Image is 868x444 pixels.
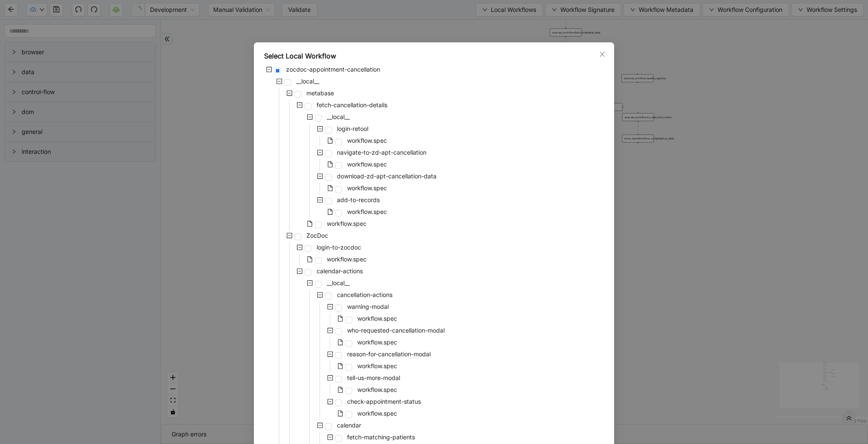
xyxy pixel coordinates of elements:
[337,422,361,429] span: calendar
[327,279,350,286] span: __local__
[297,244,303,250] span: minus-square
[325,254,368,264] span: workflow.spec
[337,172,437,180] span: download-zd-apt-cancellation-data
[337,316,343,322] span: file
[345,207,389,217] span: workflow.spec
[306,89,334,97] span: metabase
[307,280,313,286] span: minus-square
[287,90,292,96] span: minus-square
[276,78,282,84] span: minus-square
[287,233,292,239] span: minus-square
[347,184,387,191] span: workflow.spec
[335,171,438,181] span: download-zd-apt-cancellation-data
[347,161,387,168] span: workflow.spec
[317,197,323,203] span: minus-square
[284,64,382,75] span: zocdoc-appointment-cancellation
[306,232,328,239] span: ZocDoc
[337,387,343,393] span: file
[297,268,303,274] span: minus-square
[347,374,400,381] span: tell-us-more-modal
[345,373,402,383] span: tell-us-more-modal
[327,161,333,167] span: file
[356,337,399,347] span: workflow.spec
[357,315,397,322] span: workflow.spec
[317,126,323,132] span: minus-square
[337,149,426,156] span: navigate-to-zd-apt-cancellation
[357,339,397,346] span: workflow.spec
[325,112,351,122] span: __local__
[335,124,370,134] span: login-retool
[345,325,446,336] span: who-requested-cancellation-modal
[327,113,350,120] span: __local__
[347,327,445,334] span: who-requested-cancellation-modal
[337,125,368,132] span: login-retool
[297,102,303,108] span: minus-square
[345,159,389,169] span: workflow.spec
[356,408,399,419] span: workflow.spec
[327,375,333,381] span: minus-square
[357,410,397,417] span: workflow.spec
[286,66,380,73] span: zocdoc-appointment-cancellation
[327,255,367,263] span: workflow.spec
[347,433,415,441] span: fetch-matching-patients
[327,399,333,405] span: minus-square
[345,136,389,146] span: workflow.spec
[325,278,351,288] span: __local__
[315,100,389,110] span: fetch-cancellation-details
[307,114,313,120] span: minus-square
[598,50,607,59] button: Close
[305,230,330,241] span: ZocDoc
[345,302,390,312] span: warning-modal
[337,291,392,298] span: cancellation-actions
[317,267,363,275] span: calendar-actions
[327,220,367,227] span: workflow.spec
[357,362,397,369] span: workflow.spec
[345,183,389,193] span: workflow.spec
[307,256,313,262] span: file
[327,185,333,191] span: file
[356,385,399,395] span: workflow.spec
[356,361,399,371] span: workflow.spec
[317,244,361,251] span: login-to-zocdoc
[307,221,313,227] span: file
[315,242,363,253] span: login-to-zocdoc
[347,208,387,215] span: workflow.spec
[335,420,363,430] span: calendar
[327,327,333,333] span: minus-square
[356,314,399,324] span: workflow.spec
[305,88,336,98] span: metabase
[335,195,381,205] span: add-to-records
[345,397,423,407] span: check-appointment-status
[335,290,394,300] span: cancellation-actions
[345,432,417,442] span: fetch-matching-patients
[264,51,604,61] div: Select Local Workflow
[317,150,323,155] span: minus-square
[317,292,323,298] span: minus-square
[315,266,364,276] span: calendar-actions
[325,219,368,229] span: workflow.spec
[317,101,387,108] span: fetch-cancellation-details
[296,78,319,85] span: __local__
[317,173,323,179] span: minus-square
[327,434,333,440] span: minus-square
[295,76,321,86] span: __local__
[357,386,397,393] span: workflow.spec
[345,349,432,359] span: reason-for-cancellation-modal
[327,351,333,357] span: minus-square
[335,147,428,158] span: navigate-to-zd-apt-cancellation
[347,398,421,405] span: check-appointment-status
[337,363,343,369] span: file
[327,209,333,215] span: file
[317,422,323,428] span: minus-square
[599,51,606,58] span: close
[337,196,380,203] span: add-to-records
[337,411,343,416] span: file
[327,304,333,310] span: minus-square
[347,350,431,358] span: reason-for-cancellation-modal
[337,339,343,345] span: file
[347,303,389,310] span: warning-modal
[266,67,272,72] span: minus-square
[347,137,387,144] span: workflow.spec
[327,138,333,144] span: file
